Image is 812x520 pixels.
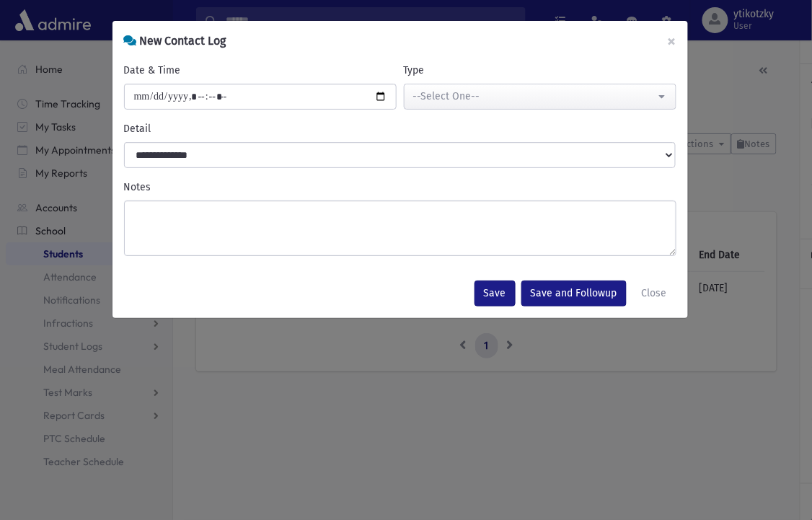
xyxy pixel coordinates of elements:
h6: New Contact Log [124,32,226,50]
label: Date & Time [124,63,181,78]
label: Detail [124,121,151,136]
button: Save [475,281,516,307]
button: × [656,21,688,61]
div: --Select One-- [413,89,656,104]
button: Close [632,281,676,307]
label: Type [404,63,425,78]
button: Save and Followup [521,281,627,307]
label: Notes [124,180,151,195]
button: --Select One-- [404,84,676,110]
